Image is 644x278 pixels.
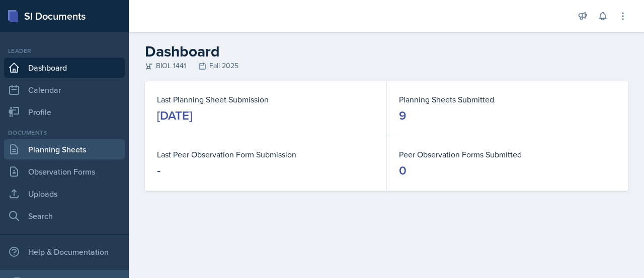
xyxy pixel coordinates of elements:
div: Help & Documentation [4,242,125,262]
dt: Last Peer Observation Form Submission [157,148,374,160]
a: Calendar [4,80,125,100]
a: Uploads [4,184,125,204]
div: 0 [399,162,407,179]
div: 9 [399,107,406,124]
div: [DATE] [157,107,192,124]
div: Documents [4,128,125,137]
a: Planning Sheets [4,139,125,159]
div: BIOL 1441 Fall 2025 [145,61,628,71]
dt: Peer Observation Forms Submitted [399,148,616,160]
dt: Last Planning Sheet Submission [157,93,374,105]
a: Search [4,206,125,226]
a: Profile [4,102,125,122]
dt: Planning Sheets Submitted [399,93,616,105]
a: Dashboard [4,58,125,78]
h2: Dashboard [145,42,628,61]
div: Leader [4,46,125,55]
a: Observation Forms [4,161,125,182]
div: - [157,162,160,179]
